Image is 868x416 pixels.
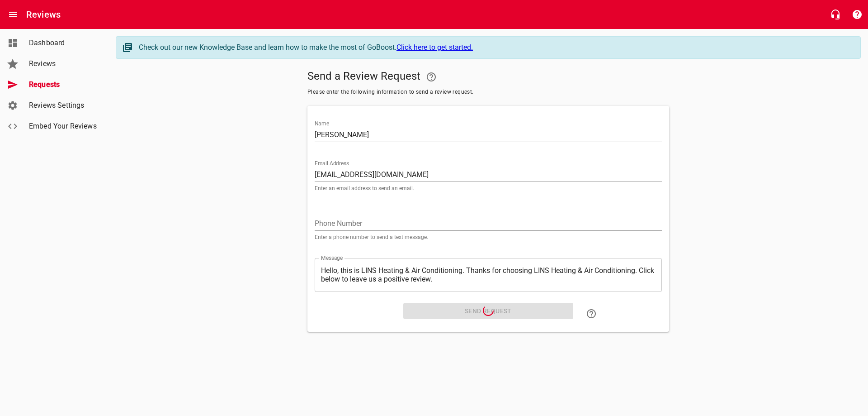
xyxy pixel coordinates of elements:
[307,66,669,88] h5: Send a Review Request
[29,79,98,90] span: Requests
[315,161,349,166] label: Email Address
[825,4,846,25] button: Live Chat
[315,234,662,240] p: Enter a phone number to send a text message.
[580,303,602,325] a: Learn how to "Send a Review Request"
[846,4,868,25] button: Support Portal
[321,266,656,283] textarea: Hello, this is LINS Heating & Air Conditioning. Thanks for choosing LINS Heating & Air Conditioni...
[29,58,98,69] span: Reviews
[420,66,442,88] a: Your Google or Facebook account must be connected to "Send a Review Request"
[29,100,98,111] span: Reviews Settings
[307,88,669,97] span: Please enter the following information to send a review request.
[2,4,24,25] button: Open drawer
[315,186,662,191] p: Enter an email address to send an email.
[29,121,98,132] span: Embed Your Reviews
[26,7,61,22] h6: Reviews
[315,121,329,126] label: Name
[29,38,98,48] span: Dashboard
[139,42,851,53] div: Check out our new Knowledge Base and learn how to make the most of GoBoost.
[396,43,473,52] a: Click here to get started.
